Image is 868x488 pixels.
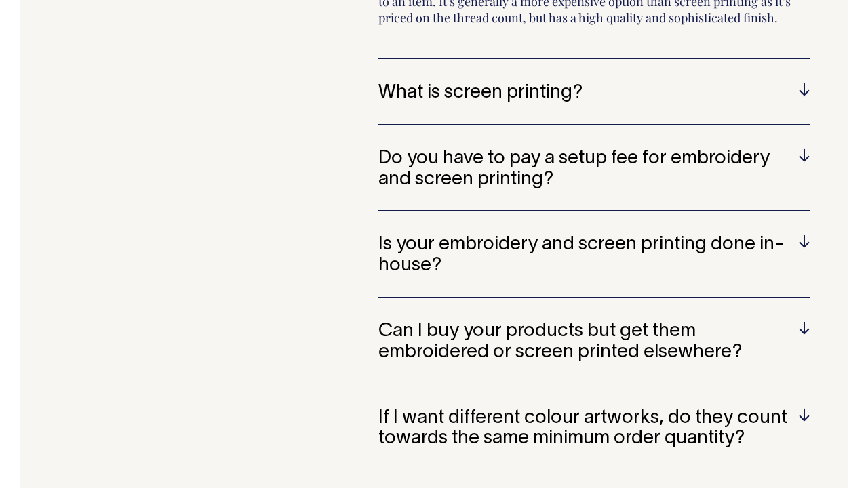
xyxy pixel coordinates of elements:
h5: Can I buy your products but get them embroidered or screen printed elsewhere? [378,321,810,363]
h5: Do you have to pay a setup fee for embroidery and screen printing? [378,148,810,190]
h5: If I want different colour artworks, do they count towards the same minimum order quantity? [378,408,810,450]
h5: What is screen printing? [378,83,810,104]
h5: Is your embroidery and screen printing done in-house? [378,235,810,277]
